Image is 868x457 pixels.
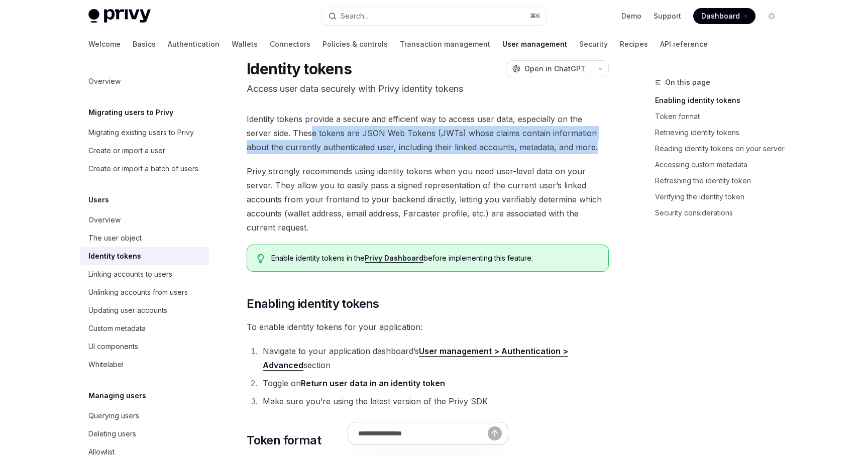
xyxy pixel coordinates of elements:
div: Identity tokens [88,250,141,262]
span: ⌘ K [530,12,540,20]
button: Toggle dark mode [764,8,780,24]
span: Enabling identity tokens [247,296,379,312]
div: Migrating existing users to Privy [88,127,194,139]
a: Recipes [620,32,648,56]
h5: Migrating users to Privy [88,106,173,119]
a: API reference [660,32,708,56]
a: Overview [80,72,209,90]
a: Whitelabel [80,356,209,374]
a: Demo [621,11,641,21]
div: Overview [88,75,121,87]
a: The user object [80,229,209,247]
a: Custom metadata [80,319,209,337]
a: Wallets [232,32,258,56]
a: Unlinking accounts from users [80,283,209,301]
a: Dashboard [693,8,755,24]
a: Privy Dashboard [365,254,423,263]
a: Welcome [88,32,121,56]
a: Security considerations [655,205,788,221]
a: Support [654,11,681,21]
a: Querying users [80,407,209,425]
button: Open in ChatGPT [506,60,592,77]
a: Verifying the identity token [655,189,788,205]
div: Overview [88,214,121,226]
div: UI components [88,340,138,353]
a: Enabling identity tokens [655,92,788,108]
p: Access user data securely with Privy identity tokens [247,82,609,96]
a: Transaction management [400,32,490,56]
h5: Managing users [88,390,146,402]
div: Unlinking accounts from users [88,286,188,298]
a: Token format [655,108,788,125]
a: Refreshing the identity token [655,173,788,189]
div: Create or import a batch of users [88,163,198,175]
strong: Return user data in an identity token [301,378,445,388]
span: Privy strongly recommends using identity tokens when you need user-level data on your server. The... [247,164,609,235]
a: Create or import a user [80,142,209,160]
a: Policies & controls [322,32,388,56]
a: Authentication [168,32,220,56]
div: Create or import a user [88,145,165,157]
li: Toggle on [260,376,609,390]
button: Send message [488,426,502,440]
h5: Users [88,194,109,206]
a: Connectors [270,32,310,56]
div: The user object [88,232,142,244]
div: Linking accounts to users [88,268,172,280]
a: Basics [133,32,156,56]
svg: Tip [257,254,264,263]
span: Identity tokens provide a secure and efficient way to access user data, especially on the server ... [247,112,609,154]
div: Whitelabel [88,359,124,371]
span: Dashboard [701,11,740,21]
div: Updating user accounts [88,304,167,316]
span: Open in ChatGPT [524,64,586,74]
a: Overview [80,211,209,229]
a: Retrieving identity tokens [655,125,788,141]
a: UI components [80,337,209,356]
a: Security [579,32,608,56]
a: Create or import a batch of users [80,160,209,178]
span: Enable identity tokens in the before implementing this feature. [271,253,598,263]
a: Deleting users [80,425,209,443]
div: Deleting users [88,428,136,440]
div: Querying users [88,410,139,422]
a: Identity tokens [80,247,209,265]
span: To enable identity tokens for your application: [247,320,609,334]
a: Accessing custom metadata [655,157,788,173]
a: Reading identity tokens on your server [655,141,788,157]
button: Search...⌘K [321,7,547,25]
span: On this page [665,76,710,88]
a: Migrating existing users to Privy [80,124,209,142]
div: Custom metadata [88,322,146,334]
a: Linking accounts to users [80,265,209,283]
a: User management [502,32,567,56]
li: Navigate to your application dashboard’s section [260,344,609,372]
div: Search... [341,10,369,22]
a: Updating user accounts [80,301,209,319]
h1: Identity tokens [247,60,352,78]
img: light logo [88,9,151,23]
li: Make sure you’re using the latest version of the Privy SDK [260,394,609,408]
